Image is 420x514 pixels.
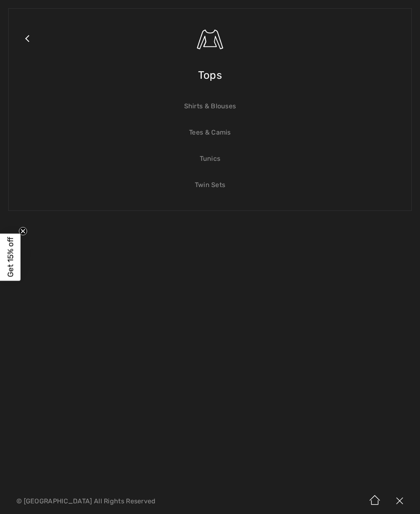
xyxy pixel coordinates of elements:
[363,489,387,514] img: Home
[6,237,15,277] span: Get 15% off
[19,6,36,13] span: Help
[17,123,403,142] a: Tees & Camis
[198,61,222,90] span: Tops
[387,489,412,514] img: X
[17,97,403,115] a: Shirts & Blouses
[16,498,247,504] p: © [GEOGRAPHIC_DATA] All Rights Reserved
[17,176,403,194] a: Twin Sets
[17,150,403,168] a: Tunics
[19,227,27,235] button: Close teaser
